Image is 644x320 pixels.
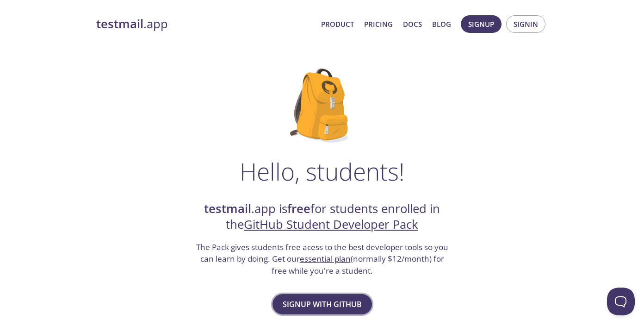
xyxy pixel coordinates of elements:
strong: free [287,201,310,217]
strong: testmail [204,201,251,217]
span: Signup with GitHub [283,298,362,311]
a: Blog [432,18,451,30]
button: Signup with GitHub [272,294,372,314]
strong: testmail [96,16,143,32]
a: essential plan [300,253,351,264]
button: Signup [461,15,502,33]
span: Signin [514,18,538,30]
h3: The Pack gives students free acess to the best developer tools so you can learn by doing. Get our... [195,241,449,277]
iframe: Help Scout Beacon - Open [607,288,635,315]
a: Pricing [364,18,393,30]
a: Product [321,18,354,30]
h1: Hello, students! [240,157,404,185]
img: github-student-backpack.png [290,69,354,143]
h2: .app is for students enrolled in the [195,201,449,233]
a: testmail.app [96,16,314,32]
a: Docs [403,18,422,30]
a: GitHub Student Developer Pack [244,216,418,232]
span: Signup [468,18,494,30]
button: Signin [506,15,545,33]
